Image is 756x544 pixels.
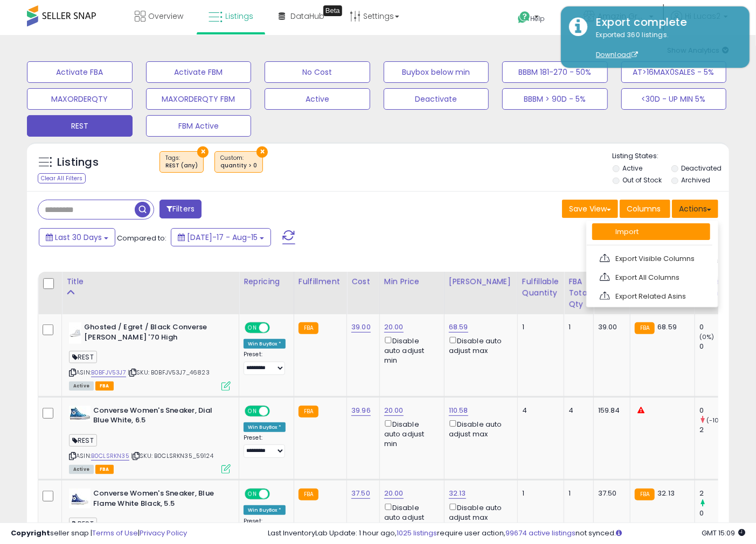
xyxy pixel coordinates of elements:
div: 0 [699,342,743,351]
button: Save View [562,200,618,218]
div: Win BuyBox * [244,422,286,432]
div: Min Price [384,276,440,287]
div: REST (any) [165,162,198,169]
div: Export complete [588,15,741,30]
div: Disable auto adjust min [384,418,436,449]
button: AT>16MAX0SALES - 5% [621,61,727,83]
button: Active [265,88,370,110]
div: Disable auto adjust min [384,501,436,532]
button: BBBM > 90D - 5% [502,88,608,110]
a: 20.00 [384,322,404,333]
div: Clear All Filters [38,173,86,183]
div: Disable auto adjust max [449,335,509,356]
div: 37.50 [598,489,622,498]
small: FBA [635,322,655,334]
a: 32.13 [449,488,466,499]
button: × [256,146,268,158]
span: FBA [95,381,114,391]
div: Title [66,276,234,287]
div: Last InventoryLab Update: 1 hour ago, require user action, not synced. [268,528,745,539]
button: Actions [672,200,718,218]
span: | SKU: B0BFJV53J7_46823 [128,368,210,377]
a: Help [509,3,566,35]
button: BBBM 181-270 - 50% [502,61,608,83]
div: 1 [522,322,556,332]
a: Import [592,223,710,240]
div: Cost [351,276,375,287]
div: 1 [522,489,556,498]
div: 0 [699,508,743,518]
a: 20.00 [384,405,404,416]
span: OFF [268,406,286,415]
small: FBA [635,489,655,500]
div: Repricing [244,276,289,287]
div: 0 [699,322,743,332]
img: 31B2MQM6riL._SL40_.jpg [69,489,91,508]
div: Win BuyBox * [244,339,286,349]
span: OFF [268,323,286,333]
button: <30D - UP MIN 5% [621,88,727,110]
div: Preset: [244,434,286,458]
div: 0 [699,406,743,415]
div: Tooltip anchor [323,5,342,16]
span: ON [246,490,259,499]
div: 2 [699,425,743,435]
b: Ghosted / Egret / Black Converse [PERSON_NAME] '70 High [84,322,215,345]
a: Export All Columns [592,269,710,286]
span: All listings currently available for purchase on Amazon [69,381,94,391]
div: Fulfillment [299,276,342,287]
span: 2025-09-15 15:09 GMT [702,528,745,538]
i: Get Help [517,11,531,24]
a: 68.59 [449,322,468,333]
div: Fulfillable Quantity [522,276,559,299]
div: Disable auto adjust min [384,335,436,365]
span: 32.13 [657,488,675,498]
a: 110.58 [449,405,468,416]
div: Preset: [244,351,286,375]
button: MAXORDERQTY FBM [146,88,252,110]
div: Exported 360 listings. [588,30,741,60]
span: All listings currently available for purchase on Amazon [69,465,94,474]
a: Privacy Policy [140,528,187,538]
span: Last 30 Days [55,232,102,243]
span: REST [69,351,97,363]
div: seller snap | | [11,528,187,539]
button: MAXORDERQTY [27,88,133,110]
span: | SKU: B0CLSRKN35_59124 [131,451,213,460]
b: Converse Women's Sneaker, Blue Flame White Black, 5.5 [93,489,224,511]
a: 20.00 [384,488,404,499]
span: 68.59 [657,322,677,332]
label: Active [622,164,642,173]
span: Help [531,14,545,23]
button: FBM Active [146,115,252,137]
p: Listing States: [613,151,729,161]
img: 31w34ICmqtL._SL40_.jpg [69,406,91,421]
span: Columns [627,203,661,214]
div: ASIN: [69,406,231,473]
div: 159.84 [598,406,622,415]
button: Activate FBA [27,61,133,83]
a: Export Related Asins [592,288,710,305]
div: 4 [568,406,585,415]
button: No Cost [265,61,370,83]
span: Custom: [220,154,257,170]
div: ASIN: [69,322,231,390]
span: ON [246,323,259,333]
strong: Copyright [11,528,50,538]
button: × [197,146,209,158]
div: 39.00 [598,322,622,332]
b: Converse Women's Sneaker, Dial Blue White, 6.5 [93,406,224,428]
div: 1 [568,489,585,498]
div: [PERSON_NAME] [449,276,513,287]
small: (0%) [699,333,715,341]
span: ON [246,406,259,415]
span: Overview [148,11,183,22]
div: Win BuyBox * [244,505,286,515]
a: 1025 listings [397,528,437,538]
div: FBA Total Qty [568,276,589,310]
div: Disable auto adjust max [449,501,509,522]
button: REST [27,115,133,137]
div: 2 [699,489,743,498]
button: Activate FBM [146,61,252,83]
small: FBA [299,489,318,500]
